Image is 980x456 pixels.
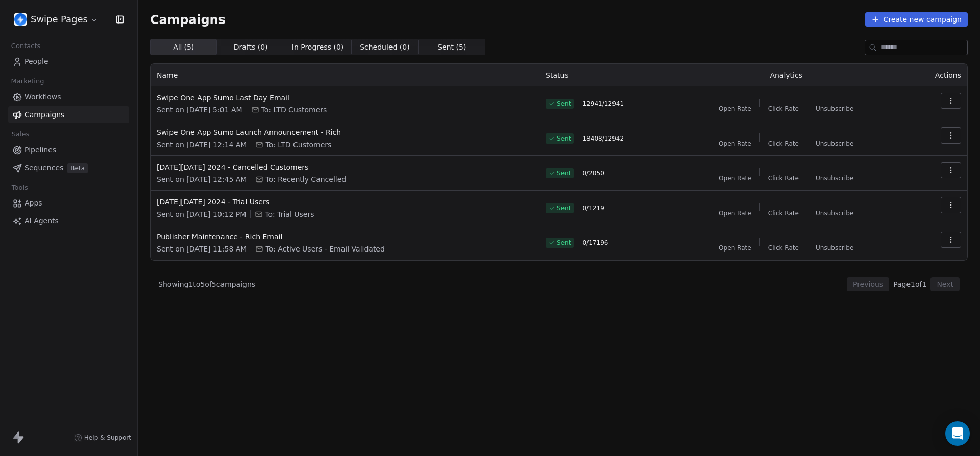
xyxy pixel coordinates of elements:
span: To: Recently Cancelled [265,174,346,185]
span: Sequences [24,163,63,173]
span: 0 / 17196 [582,239,608,247]
span: 12941 / 12941 [582,100,624,108]
a: Apps [8,195,129,212]
span: Showing 1 to 5 of 5 campaigns [158,279,255,289]
span: Sent on [DATE] 12:14 AM [157,140,247,150]
span: Campaigns [24,109,64,120]
span: 0 / 2050 [582,169,604,177]
th: Analytics [667,64,905,86]
span: Unsubscribe [816,140,853,148]
span: Swipe Pages [31,13,88,26]
a: Workflows [8,88,129,105]
span: Sent on [DATE] 11:58 AM [157,244,247,254]
span: Swipe One App Sumo Last Day Email [157,93,533,103]
span: Tools [7,180,32,195]
span: To: Active Users - Email Validated [265,244,384,254]
span: Publisher Maintenance - Rich Email [157,232,533,242]
span: Pipelines [24,145,56,155]
span: Apps [24,198,42,209]
a: AI Agents [8,213,129,230]
span: Help & Support [84,434,131,442]
button: Next [930,277,960,291]
span: Click Rate [768,140,799,148]
span: Marketing [7,74,48,89]
span: Unsubscribe [816,174,853,183]
span: To: Trial Users [265,209,314,219]
span: Click Rate [768,244,799,252]
span: 18408 / 12942 [582,134,624,143]
span: In Progress ( 0 ) [292,42,344,53]
span: To: LTD Customers [261,105,327,115]
span: Sales [7,127,34,142]
span: Swipe One App Sumo Launch Announcement - Rich [157,127,533,138]
span: Open Rate [719,244,751,252]
span: Sent on [DATE] 12:45 AM [157,174,247,185]
span: 0 / 1219 [582,204,604,212]
span: Page 1 of 1 [893,279,926,289]
span: Unsubscribe [816,105,853,113]
a: SequencesBeta [8,159,129,176]
span: Unsubscribe [816,209,853,217]
button: Create new campaign [865,12,968,27]
span: Sent [557,204,571,212]
span: Sent on [DATE] 10:12 PM [157,209,246,219]
span: Open Rate [719,209,751,217]
span: Sent [557,169,571,177]
span: Sent [557,100,571,108]
span: [DATE][DATE] 2024 - Cancelled Customers [157,162,533,172]
span: Scheduled ( 0 ) [360,42,410,53]
span: Click Rate [768,174,799,183]
span: Open Rate [719,140,751,148]
div: Open Intercom Messenger [945,421,970,446]
span: Sent [557,239,571,247]
span: Sent [557,134,571,143]
span: Drafts ( 0 ) [234,42,268,53]
span: Open Rate [719,174,751,183]
span: [DATE][DATE] 2024 - Trial Users [157,197,533,207]
span: AI Agents [24,216,59,226]
span: Campaigns [150,12,226,27]
a: Help & Support [74,434,131,442]
span: Workflows [24,92,61,102]
span: Sent ( 5 ) [437,42,466,53]
th: Name [151,64,540,86]
img: user_01J93QE9VH11XXZQZDP4TWZEES.jpg [14,13,27,26]
span: Sent on [DATE] 5:01 AM [157,105,242,115]
button: Previous [847,277,889,291]
a: People [8,53,129,70]
span: Beta [67,163,88,173]
button: Swipe Pages [12,11,101,28]
th: Actions [905,64,967,86]
span: Contacts [7,38,45,54]
span: People [24,56,48,67]
span: Open Rate [719,105,751,113]
span: Click Rate [768,105,799,113]
th: Status [540,64,667,86]
span: To: LTD Customers [265,140,331,150]
a: Pipelines [8,142,129,158]
span: Click Rate [768,209,799,217]
a: Campaigns [8,106,129,123]
span: Unsubscribe [816,244,853,252]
